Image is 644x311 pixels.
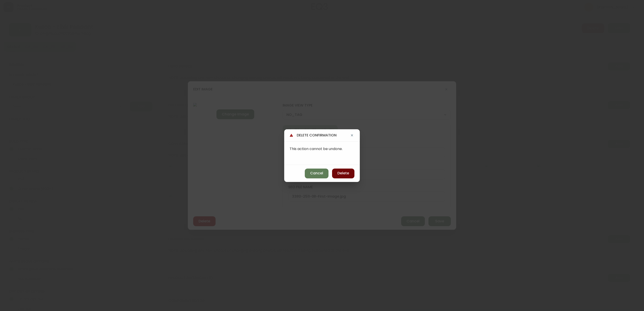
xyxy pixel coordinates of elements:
[305,169,328,178] button: Cancel
[290,146,343,151] span: This action cannot be undone.
[332,169,354,178] button: Delete
[310,171,323,176] span: Cancel
[297,133,350,138] h4: delete confirmation
[337,171,349,176] span: Delete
